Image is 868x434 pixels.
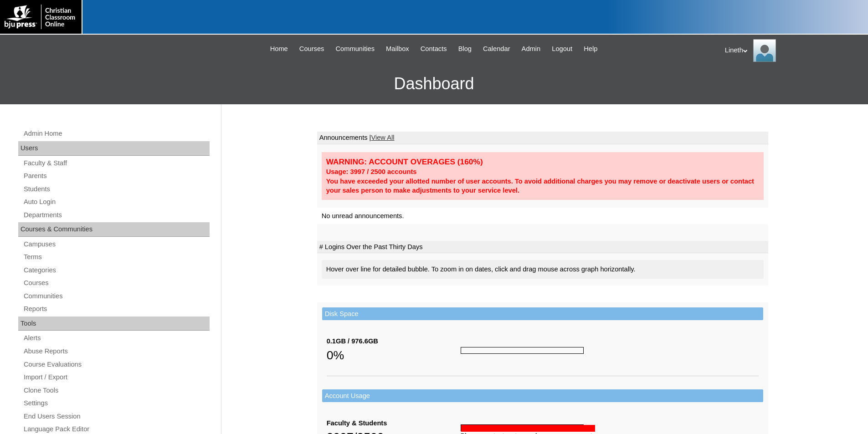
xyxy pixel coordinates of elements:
span: Communities [336,44,375,54]
strong: Usage: 3997 / 2500 accounts [326,168,417,175]
a: End Users Session [23,411,210,422]
span: Logout [552,44,572,54]
a: Clone Tools [23,385,210,396]
a: Campuses [23,239,210,250]
div: 0.1GB / 976.6GB [327,337,461,346]
a: Parents [23,170,210,182]
a: Admin [517,44,545,54]
a: Settings [23,398,210,409]
td: # Logins Over the Past Thirty Days [317,241,768,254]
a: Faculty & Staff [23,158,210,169]
div: 0% [327,346,461,364]
a: Communities [23,291,210,302]
td: Disk Space [322,307,763,321]
span: Calendar [483,44,510,54]
div: WARNING: ACCOUNT OVERAGES (160%) [326,157,759,167]
a: Mailbox [381,44,414,54]
a: Categories [23,265,210,276]
div: Tools [18,317,210,331]
a: Home [266,44,293,54]
a: Admin Home [23,128,210,139]
a: Courses [23,277,210,289]
span: Mailbox [386,44,409,54]
div: Hover over line for detailed bubble. To zoom in on dates, click and drag mouse across graph horiz... [322,260,764,279]
img: Lineth Carreon [753,39,776,62]
a: Blog [454,44,476,54]
a: Students [23,184,210,195]
a: Course Evaluations [23,359,210,370]
a: Import / Export [23,372,210,383]
a: Logout [547,44,577,54]
div: Courses & Communities [18,222,210,237]
a: Calendar [478,44,514,54]
div: Lineth [725,39,859,62]
a: Communities [331,44,380,54]
td: No unread announcements. [317,208,768,225]
a: Alerts [23,332,210,344]
span: Home [270,44,288,54]
span: Help [584,44,597,54]
a: Help [579,44,602,54]
td: Announcements | [317,132,768,144]
a: Abuse Reports [23,346,210,357]
img: logo-white.png [5,5,77,29]
div: Users [18,141,210,156]
td: Account Usage [322,389,763,403]
span: Contacts [421,44,447,54]
a: Auto Login [23,196,210,208]
a: Departments [23,209,210,221]
a: Terms [23,251,210,263]
div: Faculty & Students [327,419,461,428]
a: Reports [23,303,210,315]
a: View All [371,134,394,141]
h3: Dashboard [5,63,863,104]
span: Blog [458,44,472,54]
a: Courses [295,44,329,54]
span: Courses [299,44,324,54]
a: Contacts [416,44,452,54]
span: Admin [522,44,541,54]
div: You have exceeded your allotted number of user accounts. To avoid additional charges you may remo... [326,177,759,195]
